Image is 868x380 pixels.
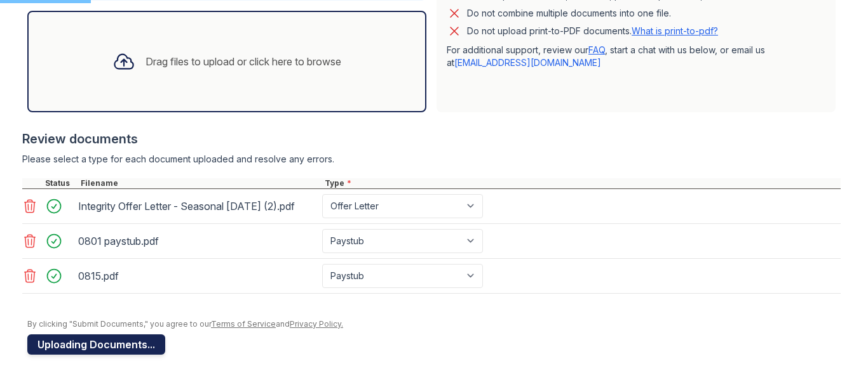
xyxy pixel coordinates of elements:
[27,334,165,355] button: Uploading Documents...
[78,196,317,216] div: Integrity Offer Letter - Seasonal [DATE] (2).pdf
[22,130,841,148] div: Review documents
[454,57,601,68] a: [EMAIL_ADDRESS][DOMAIN_NAME]
[322,178,841,188] div: Type
[211,319,276,329] a: Terms of Service
[22,153,841,166] div: Please select a type for each document uploaded and resolve any errors.
[27,319,841,329] div: By clicking "Submit Documents," you agree to our and
[43,178,78,188] div: Status
[146,54,341,69] div: Drag files to upload or click here to browse
[78,231,317,251] div: 0801 paystub.pdf
[467,6,671,21] div: Do not combine multiple documents into one file.
[78,266,317,286] div: 0815.pdf
[290,319,343,329] a: Privacy Policy.
[632,25,718,36] a: What is print-to-pdf?
[467,25,718,37] p: Do not upload print-to-PDF documents.
[588,44,605,55] a: FAQ
[447,44,825,69] p: For additional support, review our , start a chat with us below, or email us at
[78,178,322,188] div: Filename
